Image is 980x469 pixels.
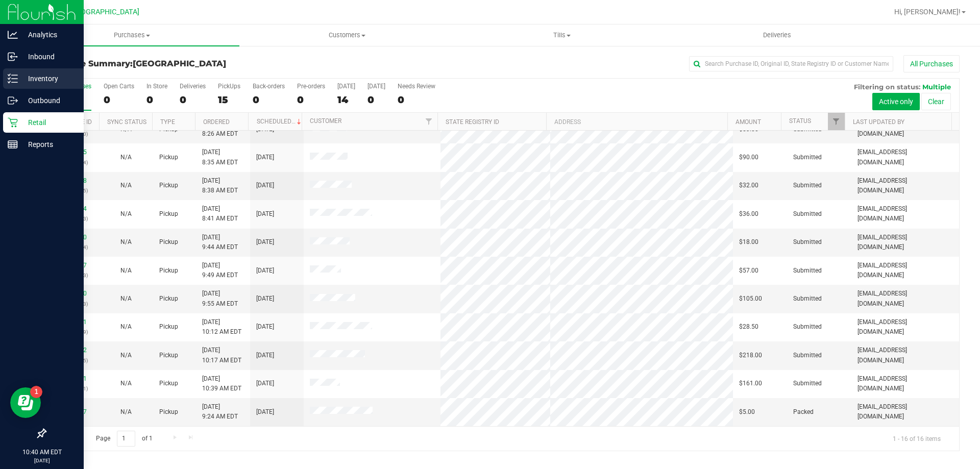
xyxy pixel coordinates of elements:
[202,289,238,308] span: [DATE] 9:55 AM EDT
[180,83,206,90] div: Deliveries
[159,351,178,360] span: Pickup
[398,94,435,106] div: 0
[160,118,175,126] a: Type
[159,266,178,276] span: Pickup
[202,374,241,393] span: [DATE] 10:39 AM EDT
[857,402,953,422] span: [EMAIL_ADDRESS][DOMAIN_NAME]
[18,29,79,41] p: Analytics
[180,94,206,106] div: 0
[885,431,949,446] span: 1 - 16 of 16 items
[30,386,42,398] iframe: Resource center unread badge
[202,204,238,224] span: [DATE] 8:41 AM EDT
[58,318,87,326] a: 11983261
[120,237,132,247] button: N/A
[24,31,239,40] span: Purchases
[58,262,87,269] a: 11983227
[159,322,178,332] span: Pickup
[202,233,238,252] span: [DATE] 9:44 AM EDT
[5,448,79,457] p: 10:40 AM EDT
[789,117,811,125] a: Status
[58,205,87,212] a: 11983104
[257,118,303,125] a: Scheduled
[58,290,87,297] a: 11983240
[8,52,18,62] inline-svg: Inbound
[240,31,454,40] span: Customers
[256,322,274,332] span: [DATE]
[689,56,893,71] input: Search Purchase ID, Original ID, State Registry ID or Customer Name...
[857,345,953,365] span: [EMAIL_ADDRESS][DOMAIN_NAME]
[256,266,274,276] span: [DATE]
[8,73,18,84] inline-svg: Inventory
[202,345,241,365] span: [DATE] 10:17 AM EDT
[120,323,132,330] span: Not Applicable
[739,153,758,162] span: $90.00
[120,238,132,245] span: Not Applicable
[256,407,274,417] span: [DATE]
[828,113,845,130] a: Filter
[159,294,178,304] span: Pickup
[159,237,178,247] span: Pickup
[120,351,132,360] button: N/A
[367,83,385,90] div: [DATE]
[793,351,822,360] span: Submitted
[146,83,167,90] div: In Store
[202,147,238,167] span: [DATE] 8:35 AM EDT
[337,94,355,106] div: 14
[857,176,953,195] span: [EMAIL_ADDRESS][DOMAIN_NAME]
[793,237,822,247] span: Submitted
[446,118,499,126] a: State Registry ID
[120,126,132,133] span: Not Applicable
[120,153,132,162] button: N/A
[218,83,240,90] div: PickUps
[146,94,167,106] div: 0
[793,266,822,276] span: Submitted
[739,351,762,360] span: $218.00
[857,374,953,393] span: [EMAIL_ADDRESS][DOMAIN_NAME]
[120,379,132,388] button: N/A
[120,408,132,415] span: Not Applicable
[297,83,325,90] div: Pre-orders
[159,181,178,190] span: Pickup
[120,294,132,304] button: N/A
[202,261,238,280] span: [DATE] 9:49 AM EDT
[203,118,230,126] a: Ordered
[120,407,132,417] button: N/A
[18,94,79,107] p: Outbound
[793,294,822,304] span: Submitted
[793,379,822,388] span: Submitted
[104,94,134,106] div: 0
[793,209,822,219] span: Submitted
[159,209,178,219] span: Pickup
[69,8,139,16] span: [GEOGRAPHIC_DATA]
[256,209,274,219] span: [DATE]
[239,24,454,46] a: Customers
[256,181,274,190] span: [DATE]
[256,379,274,388] span: [DATE]
[857,289,953,308] span: [EMAIL_ADDRESS][DOMAIN_NAME]
[8,30,18,40] inline-svg: Analytics
[398,83,435,90] div: Needs Review
[58,408,87,415] a: 11978257
[793,181,822,190] span: Submitted
[739,181,758,190] span: $32.00
[256,153,274,162] span: [DATE]
[107,118,146,126] a: Sync Status
[256,237,274,247] span: [DATE]
[253,83,285,90] div: Back-orders
[922,83,951,91] span: Multiple
[421,113,437,130] a: Filter
[256,294,274,304] span: [DATE]
[5,457,79,464] p: [DATE]
[159,153,178,162] span: Pickup
[857,233,953,252] span: [EMAIL_ADDRESS][DOMAIN_NAME]
[857,147,953,167] span: [EMAIL_ADDRESS][DOMAIN_NAME]
[87,431,161,447] span: Page of 1
[793,322,822,332] span: Submitted
[546,113,727,131] th: Address
[159,379,178,388] span: Pickup
[120,182,132,189] span: Not Applicable
[120,210,132,217] span: Not Applicable
[120,380,132,387] span: Not Applicable
[894,8,961,16] span: Hi, [PERSON_NAME]!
